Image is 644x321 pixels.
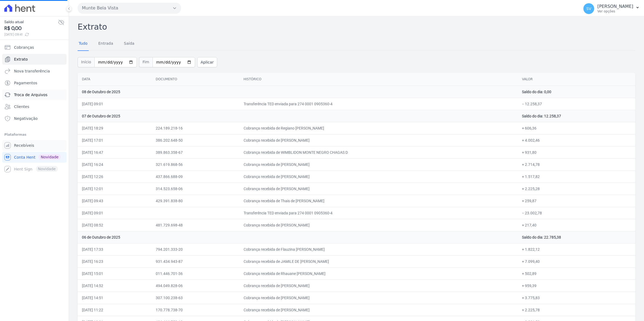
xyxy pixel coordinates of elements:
td: Saldo do dia: 12.258,37 [518,110,635,122]
td: [DATE] 16:47 [78,146,151,158]
td: + 4.002,46 [518,134,635,146]
td: Cobrança recebida de [PERSON_NAME] [239,158,518,170]
a: Cobranças [2,42,67,53]
td: + 502,89 [518,267,635,280]
a: Conta Hent Novidade [2,152,67,163]
td: [DATE] 12:26 [78,170,151,183]
div: Plataformas [4,131,64,138]
span: Fim [139,57,153,67]
td: Saldo do dia: 0,00 [518,86,635,98]
td: + 2.225,78 [518,304,635,316]
th: Valor [518,73,635,86]
span: Conta Hent [14,155,35,160]
td: [DATE] 09:01 [78,98,151,110]
a: Clientes [2,101,67,112]
td: + 2.225,28 [518,183,635,195]
td: 07 de Outubro de 2025 [78,110,518,122]
p: Ver opções [597,9,633,13]
td: Saldo do dia: 22.785,38 [518,231,635,243]
th: Data [78,73,151,86]
td: + 2.714,78 [518,158,635,170]
button: Munte Bela Vista [78,3,181,13]
td: + 606,36 [518,122,635,134]
span: Clientes [14,104,29,109]
td: 011.446.701-36 [151,267,239,280]
td: + 1.822,12 [518,243,635,255]
span: Novidade [39,154,61,160]
td: Cobrança recebida de Rhauane [PERSON_NAME] [239,267,518,280]
span: [DATE] 09:41 [4,32,58,37]
td: 321.619.868-56 [151,158,239,170]
span: Extrato [14,57,28,62]
td: 481.729.698-48 [151,219,239,231]
span: Negativação [14,116,38,121]
td: 170.778.738-70 [151,304,239,316]
td: [DATE] 11:22 [78,304,151,316]
td: Cobrança recebida de [PERSON_NAME] [239,170,518,183]
td: 794.201.333-20 [151,243,239,255]
td: [DATE] 08:52 [78,219,151,231]
a: Negativação [2,113,67,124]
a: Saída [123,37,136,51]
td: 389.863.358-67 [151,146,239,158]
td: 931.434.943-87 [151,255,239,267]
span: Início [78,57,94,67]
td: Cobrança recebida de Thais de [PERSON_NAME] [239,195,518,207]
td: 307.100.238-63 [151,292,239,304]
td: Cobrança recebida de Regiano [PERSON_NAME] [239,122,518,134]
span: Recebíveis [14,143,34,148]
td: [DATE] 12:01 [78,183,151,195]
td: 429.391.838-80 [151,195,239,207]
h2: Extrato [78,21,635,33]
button: SV [PERSON_NAME] Ver opções [579,1,644,16]
td: [DATE] 17:01 [78,134,151,146]
td: [DATE] 09:43 [78,195,151,207]
a: Pagamentos [2,78,67,88]
td: + 959,39 [518,280,635,292]
td: [DATE] 09:01 [78,207,151,219]
td: 386.202.648-50 [151,134,239,146]
td: Cobrança recebida de WIMBLIDON MONTE NEGRO CHAGAS D [239,146,518,158]
a: Nova transferência [2,66,67,76]
td: [DATE] 14:51 [78,292,151,304]
td: [DATE] 17:33 [78,243,151,255]
td: Cobrança recebida de [PERSON_NAME] [239,183,518,195]
td: 437.866.688-09 [151,170,239,183]
td: Cobrança recebida de [PERSON_NAME] [239,134,518,146]
span: Troca de Arquivos [14,92,47,97]
td: 494.049.828-06 [151,280,239,292]
th: Documento [151,73,239,86]
a: Entrada [97,37,114,51]
a: Tudo [78,37,89,51]
td: + 7.099,40 [518,255,635,267]
td: Cobrança recebida de [PERSON_NAME] [239,292,518,304]
td: + 217,40 [518,219,635,231]
td: Cobrança recebida de [PERSON_NAME] [239,280,518,292]
a: Recebíveis [2,140,67,151]
span: SV [586,7,591,11]
td: Cobrança recebida de JAMILE DE [PERSON_NAME] [239,255,518,267]
td: [DATE] 16:23 [78,255,151,267]
td: + 3.775,83 [518,292,635,304]
span: Nova transferência [14,68,50,74]
td: 08 de Outubro de 2025 [78,86,518,98]
td: [DATE] 14:52 [78,280,151,292]
td: [DATE] 16:24 [78,158,151,170]
td: Cobrança recebida de [PERSON_NAME] [239,219,518,231]
td: + 1.517,82 [518,170,635,183]
span: Saldo atual [4,19,58,25]
span: R$ 0,00 [4,25,58,32]
td: − 12.258,37 [518,98,635,110]
td: [DATE] 15:01 [78,267,151,280]
td: Transferência TED enviada para 274 0001 0905360-4 [239,207,518,219]
td: Cobrança recebida de Flauzina [PERSON_NAME] [239,243,518,255]
span: Pagamentos [14,80,37,86]
td: Cobrança recebida de [PERSON_NAME] [239,304,518,316]
td: 224.189.218-16 [151,122,239,134]
td: 314.523.658-06 [151,183,239,195]
span: Cobranças [14,45,34,50]
a: Troca de Arquivos [2,89,67,100]
button: Aplicar [197,57,217,67]
td: + 931,80 [518,146,635,158]
td: Transferência TED enviada para 274 0001 0905360-4 [239,98,518,110]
